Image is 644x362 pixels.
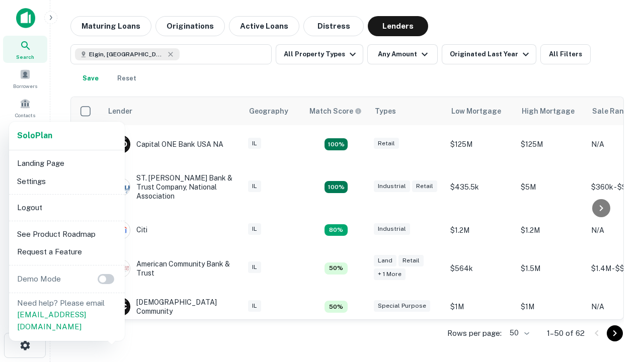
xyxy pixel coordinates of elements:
[13,243,121,261] li: Request a Feature
[13,199,121,217] li: Logout
[17,310,86,331] a: [EMAIL_ADDRESS][DOMAIN_NAME]
[13,154,121,172] li: Landing Page
[17,297,117,333] p: Need help? Please email
[13,225,121,243] li: See Product Roadmap
[17,131,52,140] strong: Solo Plan
[13,273,65,285] p: Demo Mode
[594,282,644,330] iframe: Chat Widget
[13,172,121,191] li: Settings
[17,130,52,142] a: SoloPlan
